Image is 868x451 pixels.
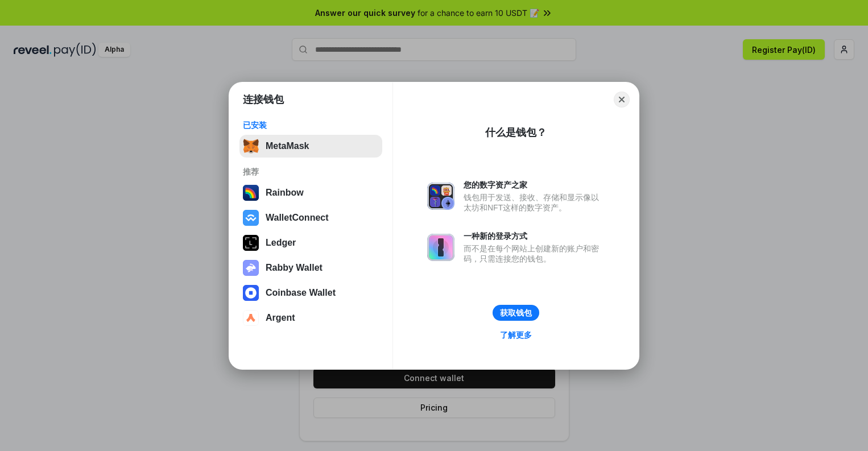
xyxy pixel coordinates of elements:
button: WalletConnect [239,206,382,229]
div: Rainbow [266,188,304,198]
button: Rabby Wallet [239,256,382,279]
div: Ledger [266,238,296,248]
div: Argent [266,313,295,323]
div: 钱包用于发送、接收、存储和显示像以太坊和NFT这样的数字资产。 [464,192,605,213]
h1: 连接钱包 [243,93,284,106]
img: svg+xml,%3Csvg%20xmlns%3D%22http%3A%2F%2Fwww.w3.org%2F2000%2Fsvg%22%20fill%3D%22none%22%20viewBox... [427,234,454,261]
img: svg+xml,%3Csvg%20width%3D%22120%22%20height%3D%22120%22%20viewBox%3D%220%200%20120%20120%22%20fil... [243,185,259,201]
img: svg+xml,%3Csvg%20xmlns%3D%22http%3A%2F%2Fwww.w3.org%2F2000%2Fsvg%22%20fill%3D%22none%22%20viewBox... [243,260,259,276]
button: Close [614,92,630,107]
img: svg+xml,%3Csvg%20fill%3D%22none%22%20height%3D%2233%22%20viewBox%3D%220%200%2035%2033%22%20width%... [243,138,259,154]
img: svg+xml,%3Csvg%20width%3D%2228%22%20height%3D%2228%22%20viewBox%3D%220%200%2028%2028%22%20fill%3D... [243,285,259,301]
div: WalletConnect [266,213,329,223]
div: 推荐 [243,167,379,177]
img: svg+xml,%3Csvg%20width%3D%2228%22%20height%3D%2228%22%20viewBox%3D%220%200%2028%2028%22%20fill%3D... [243,310,259,326]
div: MetaMask [266,141,309,151]
div: 已安装 [243,120,379,130]
img: svg+xml,%3Csvg%20width%3D%2228%22%20height%3D%2228%22%20viewBox%3D%220%200%2028%2028%22%20fill%3D... [243,210,259,226]
img: svg+xml,%3Csvg%20xmlns%3D%22http%3A%2F%2Fwww.w3.org%2F2000%2Fsvg%22%20width%3D%2228%22%20height%3... [243,235,259,251]
div: 什么是钱包？ [485,126,547,139]
button: 获取钱包 [493,305,539,321]
img: svg+xml,%3Csvg%20xmlns%3D%22http%3A%2F%2Fwww.w3.org%2F2000%2Fsvg%22%20fill%3D%22none%22%20viewBox... [427,183,454,210]
div: Coinbase Wallet [266,288,336,298]
button: Ledger [239,231,382,254]
button: Argent [239,307,382,329]
div: 您的数字资产之家 [464,180,605,190]
button: MetaMask [239,135,382,158]
div: 一种新的登录方式 [464,231,605,241]
div: Rabby Wallet [266,263,323,273]
div: 获取钱包 [500,308,532,318]
div: 了解更多 [500,330,532,340]
a: 了解更多 [493,328,539,342]
button: Coinbase Wallet [239,282,382,304]
div: 而不是在每个网站上创建新的账户和密码，只需连接您的钱包。 [464,243,605,264]
button: Rainbow [239,181,382,204]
